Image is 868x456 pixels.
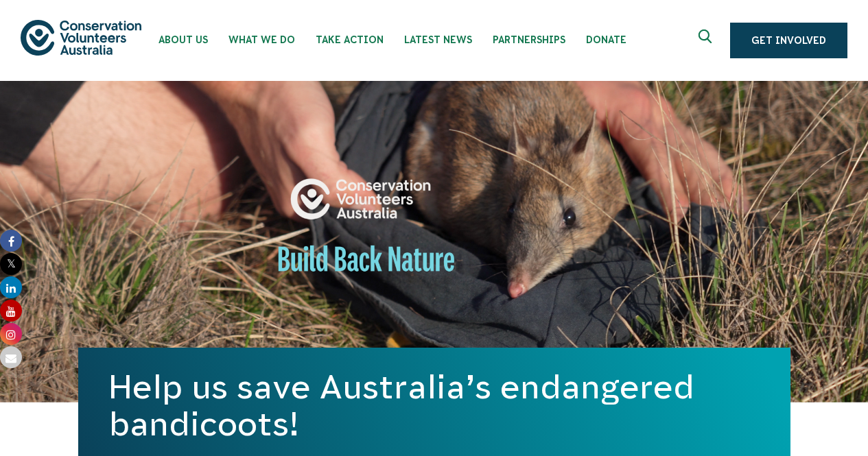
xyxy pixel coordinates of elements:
[228,34,295,45] span: What We Do
[404,34,472,45] span: Latest News
[316,34,384,45] span: Take Action
[21,20,141,55] img: logo.svg
[690,24,723,57] button: Expand search box Close search box
[586,34,626,45] span: Donate
[699,29,716,51] span: Expand search box
[108,368,760,442] h1: Help us save Australia’s endangered bandicoots!
[159,34,208,45] span: About Us
[730,23,847,58] a: Get Involved
[493,34,565,45] span: Partnerships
